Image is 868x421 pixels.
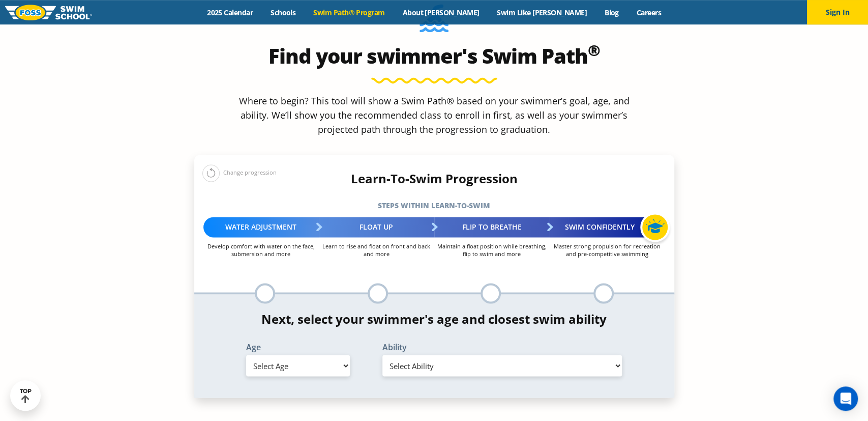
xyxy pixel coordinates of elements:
[194,172,674,186] h4: Learn-To-Swim Progression
[202,164,277,182] div: Change progression
[627,8,670,17] a: Careers
[246,343,350,351] label: Age
[382,343,622,351] label: Ability
[550,242,665,258] p: Master strong propulsion for recreation and pre-competitive swimming
[394,8,488,17] a: About [PERSON_NAME]
[203,242,319,258] p: Develop comfort with water on the face, submersion and more
[203,217,319,237] div: Water Adjustment
[5,5,92,20] img: FOSS Swim School Logo
[588,40,600,61] sup: ®
[262,8,305,17] a: Schools
[595,8,627,17] a: Blog
[194,312,674,326] h4: Next, select your swimmer's age and closest swim ability
[488,8,596,17] a: Swim Like [PERSON_NAME]
[434,242,550,258] p: Maintain a float position while breathing, flip to swim and more
[235,94,634,136] p: Where to begin? This tool will show a Swim Path® based on your swimmer’s goal, age, and ability. ...
[20,388,32,404] div: TOP
[434,217,550,237] div: Flip to Breathe
[833,386,858,411] div: Open Intercom Messenger
[319,242,434,258] p: Learn to rise and float on front and back and more
[550,217,665,237] div: Swim Confidently
[305,8,394,17] a: Swim Path® Program
[194,199,674,213] h5: Steps within Learn-to-Swim
[194,44,674,68] h2: Find your swimmer's Swim Path
[198,8,262,17] a: 2025 Calendar
[319,217,434,237] div: Float Up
